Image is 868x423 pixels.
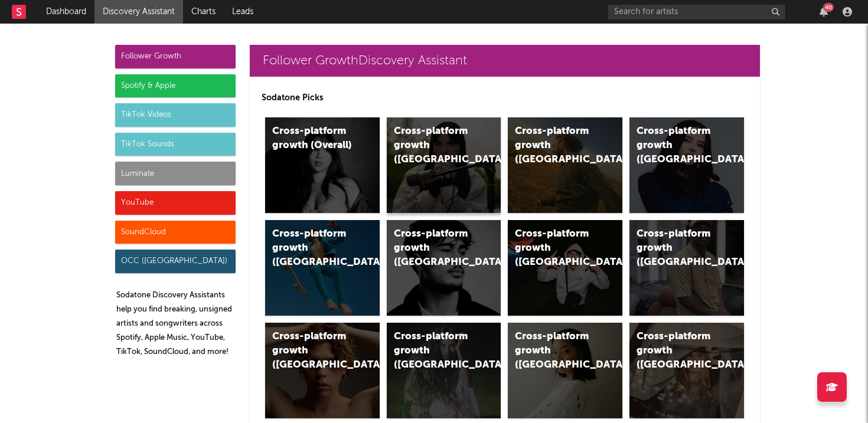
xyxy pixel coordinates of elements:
p: Sodatone Discovery Assistants help you find breaking, unsigned artists and songwriters across Spo... [116,288,236,359]
div: Cross-platform growth ([GEOGRAPHIC_DATA]) [272,330,353,372]
a: Cross-platform growth ([GEOGRAPHIC_DATA]) [387,323,501,418]
div: Cross-platform growth ([GEOGRAPHIC_DATA]) [394,124,474,167]
div: Cross-platform growth ([GEOGRAPHIC_DATA]) [637,124,717,167]
div: Cross-platform growth ([GEOGRAPHIC_DATA]) [637,227,717,270]
div: Cross-platform growth ([GEOGRAPHIC_DATA]/GSA) [515,227,595,270]
div: Follower Growth [115,45,236,68]
div: TikTok Sounds [115,133,236,156]
a: Cross-platform growth ([GEOGRAPHIC_DATA]) [387,117,501,213]
div: TikTok Videos [115,103,236,127]
div: Luminate [115,162,236,185]
a: Cross-platform growth ([GEOGRAPHIC_DATA]) [265,220,380,316]
div: YouTube [115,191,236,215]
div: Spotify & Apple [115,74,236,98]
div: 40 [823,3,834,12]
div: OCC ([GEOGRAPHIC_DATA]) [115,250,236,273]
a: Cross-platform growth ([GEOGRAPHIC_DATA]) [629,117,744,213]
div: Cross-platform growth ([GEOGRAPHIC_DATA]) [272,227,353,270]
a: Follower GrowthDiscovery Assistant [250,45,760,77]
a: Cross-platform growth ([GEOGRAPHIC_DATA]) [629,220,744,316]
div: Cross-platform growth (Overall) [272,124,353,153]
input: Search for artists [608,5,785,19]
a: Cross-platform growth ([GEOGRAPHIC_DATA]) [629,323,744,418]
a: Cross-platform growth ([GEOGRAPHIC_DATA]) [508,323,622,418]
div: SoundCloud [115,221,236,244]
a: Cross-platform growth ([GEOGRAPHIC_DATA]) [387,220,501,316]
div: Cross-platform growth ([GEOGRAPHIC_DATA]) [515,330,595,372]
div: Cross-platform growth ([GEOGRAPHIC_DATA]) [515,124,595,167]
div: Cross-platform growth ([GEOGRAPHIC_DATA]) [394,227,474,270]
a: Cross-platform growth (Overall) [265,117,380,213]
button: 40 [820,7,828,17]
a: Cross-platform growth ([GEOGRAPHIC_DATA]) [265,323,380,418]
p: Sodatone Picks [262,91,748,105]
a: Cross-platform growth ([GEOGRAPHIC_DATA]/GSA) [508,220,622,316]
div: Cross-platform growth ([GEOGRAPHIC_DATA]) [637,330,717,372]
a: Cross-platform growth ([GEOGRAPHIC_DATA]) [508,117,622,213]
div: Cross-platform growth ([GEOGRAPHIC_DATA]) [394,330,474,372]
